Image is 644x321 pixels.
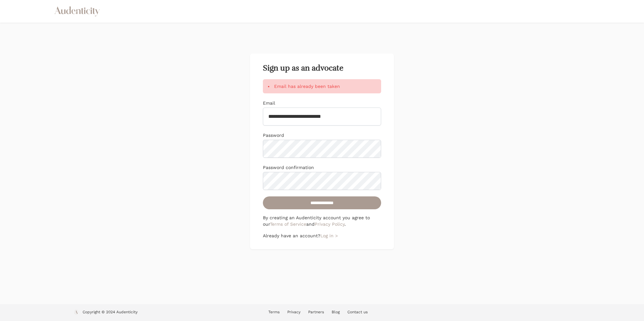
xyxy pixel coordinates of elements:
p: Copyright © 2024 Audenticity [83,309,138,316]
a: Partners [308,310,324,314]
a: Privacy Policy [315,222,344,227]
label: Password confirmation [263,165,314,170]
a: Terms of Service [270,222,306,227]
a: Terms [268,310,280,314]
p: Already have an account? [263,232,381,239]
label: Email [263,100,275,106]
a: Privacy [287,310,300,314]
a: Contact us [347,310,368,314]
a: Blog [332,310,340,314]
a: Log in > [320,233,338,238]
p: By creating an Audenticity account you agree to our and . [263,214,381,227]
h2: Sign up as an advocate [263,64,381,73]
label: Password [263,133,284,138]
li: Email has already been taken [268,83,376,90]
